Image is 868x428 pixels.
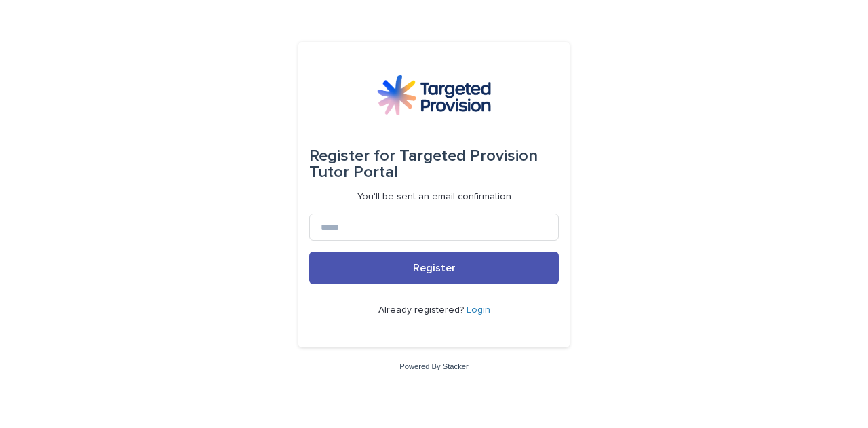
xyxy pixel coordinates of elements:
[309,148,395,164] span: Register for
[378,305,467,315] span: Already registered?
[413,262,456,273] span: Register
[467,305,490,315] a: Login
[309,252,559,284] button: Register
[357,191,511,203] p: You'll be sent an email confirmation
[399,362,468,370] a: Powered By Stacker
[309,137,559,191] div: Targeted Provision Tutor Portal
[377,75,491,115] img: M5nRWzHhSzIhMunXDL62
